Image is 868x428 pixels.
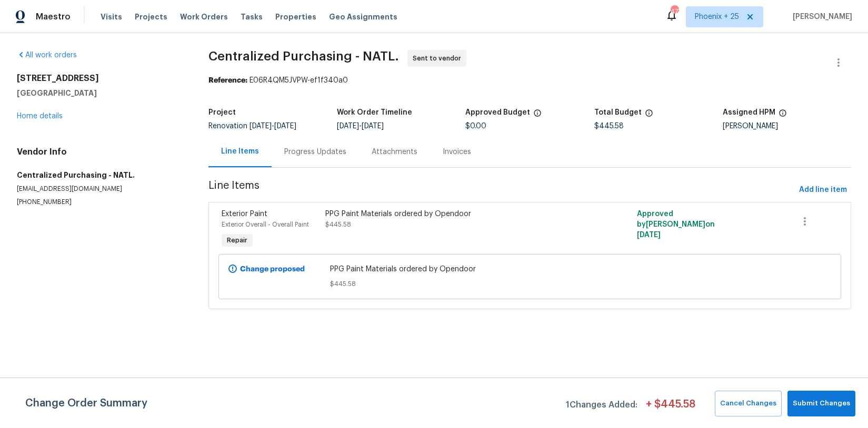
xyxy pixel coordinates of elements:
[413,53,465,64] span: Sent to vendor
[208,50,399,63] span: Centralized Purchasing - NATL.
[337,123,359,130] span: [DATE]
[208,77,247,84] b: Reference:
[723,123,851,130] div: [PERSON_NAME]
[101,12,122,22] span: Visits
[362,123,384,130] span: [DATE]
[799,184,847,197] span: Add line item
[372,147,417,157] div: Attachments
[36,12,71,22] span: Maestro
[594,123,624,130] span: $445.58
[274,123,296,130] span: [DATE]
[208,109,236,116] h5: Project
[208,75,851,86] div: E06R4QM5JVPW-ef1f340a0
[17,52,77,59] a: All work orders
[789,12,852,22] span: [PERSON_NAME]
[330,279,730,289] span: $445.58
[723,109,775,116] h5: Assigned HPM
[17,185,183,193] p: [EMAIL_ADDRESS][DOMAIN_NAME]
[17,198,183,207] p: [PHONE_NUMBER]
[329,12,397,22] span: Geo Assignments
[594,109,642,116] h5: Total Budget
[695,12,739,22] span: Phoenix + 25
[222,221,309,228] span: Exterior Overall - Overall Paint
[241,13,263,21] span: Tasks
[208,123,296,130] span: Renovation
[17,147,183,157] h4: Vendor Info
[135,12,167,22] span: Projects
[325,209,578,219] div: PPG Paint Materials ordered by Opendoor
[275,12,316,22] span: Properties
[337,123,384,130] span: -
[465,123,486,130] span: $0.00
[17,73,183,84] h2: [STREET_ADDRESS]
[17,88,183,98] h5: [GEOGRAPHIC_DATA]
[250,123,296,130] span: -
[637,231,661,239] span: [DATE]
[284,147,346,157] div: Progress Updates
[17,113,63,120] a: Home details
[330,264,730,274] span: PPG Paint Materials ordered by Opendoor
[795,180,851,200] button: Add line item
[443,147,471,157] div: Invoices
[337,109,412,116] h5: Work Order Timeline
[223,235,252,246] span: Repair
[671,6,678,17] div: 477
[222,210,267,218] span: Exterior Paint
[325,221,351,228] span: $445.58
[240,266,305,273] b: Change proposed
[250,123,272,130] span: [DATE]
[645,109,653,123] span: The total cost of line items that have been proposed by Opendoor. This sum includes line items th...
[465,109,530,116] h5: Approved Budget
[180,12,228,22] span: Work Orders
[221,146,259,157] div: Line Items
[779,109,787,123] span: The hpm assigned to this work order.
[637,210,715,239] span: Approved by [PERSON_NAME] on
[17,170,183,180] h5: Centralized Purchasing - NATL.
[533,109,542,123] span: The total cost of line items that have been approved by both Opendoor and the Trade Partner. This...
[208,180,795,200] span: Line Items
